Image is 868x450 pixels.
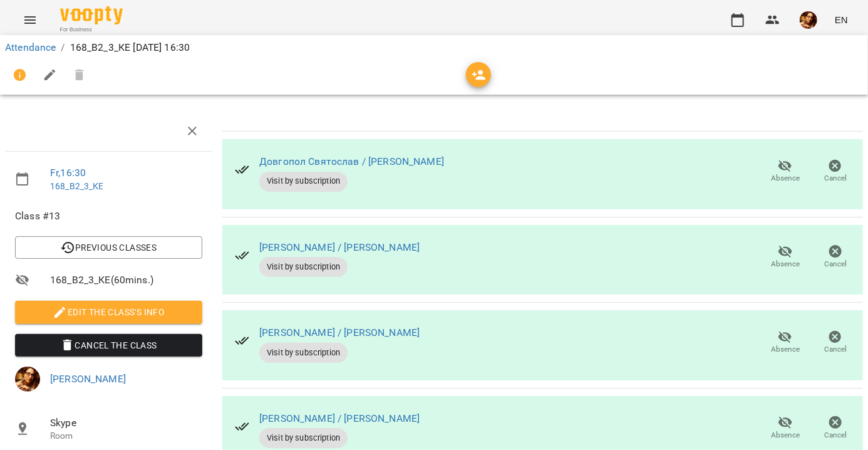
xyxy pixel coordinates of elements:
button: Previous Classes [15,236,202,259]
a: [PERSON_NAME] / [PERSON_NAME] [259,412,420,424]
button: Cancel [810,239,860,275]
button: Cancel [810,411,860,446]
a: [PERSON_NAME] / [PERSON_NAME] [259,241,420,253]
nav: breadcrumb [5,40,863,55]
span: Cancel [824,173,847,184]
li: / [61,40,65,55]
button: Absence [760,239,810,275]
button: Absence [760,325,810,360]
span: Absence [771,430,800,441]
span: Cancel [824,344,847,355]
span: Visit by subscription [259,347,348,358]
a: Fr , 16:30 [50,167,86,179]
span: Visit by subscription [259,175,348,187]
span: Cancel [824,259,847,269]
a: 168_В2_3_КЕ [50,181,104,191]
button: EN [830,8,853,31]
span: Edit the class's Info [25,305,192,320]
img: Voopty Logo [60,6,123,24]
span: EN [835,13,848,26]
span: Previous Classes [25,240,192,255]
button: Cancel the class [15,334,202,357]
button: Absence [760,154,810,189]
span: Class #13 [15,209,202,224]
button: Menu [15,5,45,35]
span: Visit by subscription [259,432,348,444]
span: Absence [771,259,800,269]
button: Edit the class's Info [15,301,202,323]
span: Absence [771,344,800,355]
img: 9dd00ee60830ec0099eaf902456f2b61.png [15,367,40,392]
span: Cancel [824,430,847,441]
button: Absence [760,411,810,446]
span: Absence [771,173,800,184]
span: Cancel the class [25,338,192,353]
span: For Business [60,26,123,34]
a: [PERSON_NAME] [50,373,126,385]
a: Attendance [5,41,56,53]
span: Visit by subscription [259,261,348,273]
a: Довгопол Святослав / [PERSON_NAME] [259,155,444,167]
span: Skype [50,416,202,431]
button: Cancel [810,325,860,360]
p: 168_В2_3_КЕ [DATE] 16:30 [70,40,190,55]
img: 9dd00ee60830ec0099eaf902456f2b61.png [800,11,817,29]
span: 168_В2_3_КЕ ( 60 mins. ) [50,273,202,288]
p: Room [50,430,202,442]
button: Cancel [810,154,860,189]
a: [PERSON_NAME] / [PERSON_NAME] [259,327,420,338]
